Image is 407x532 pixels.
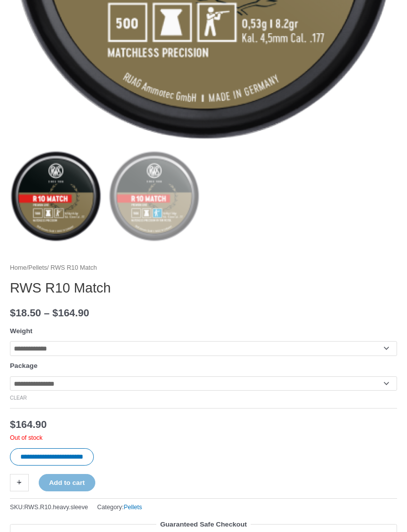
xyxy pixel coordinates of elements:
[124,504,142,511] a: Pellets
[108,150,200,242] img: RWS R10 Match
[28,264,47,271] a: Pellets
[24,504,88,511] span: RWS.R10.heavy.sleeve
[10,327,32,335] label: Weight
[53,307,58,318] span: $
[10,307,41,318] bdi: 18.50
[10,307,15,318] span: $
[10,280,397,296] h1: RWS R10 Match
[44,307,49,318] span: –
[10,418,15,430] span: $
[10,150,102,242] img: RWS R10 Match
[10,474,29,491] a: +
[97,502,142,513] span: Category:
[10,264,27,271] a: Home
[10,502,88,513] span: SKU:
[10,395,27,401] a: Clear options
[156,518,251,531] legend: Guaranteed Safe Checkout
[10,434,397,442] p: Out of stock
[39,474,95,492] button: Add to cart
[10,262,397,274] nav: Breadcrumb
[10,418,47,430] bdi: 164.90
[10,362,38,369] label: Package
[53,307,89,318] bdi: 164.90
